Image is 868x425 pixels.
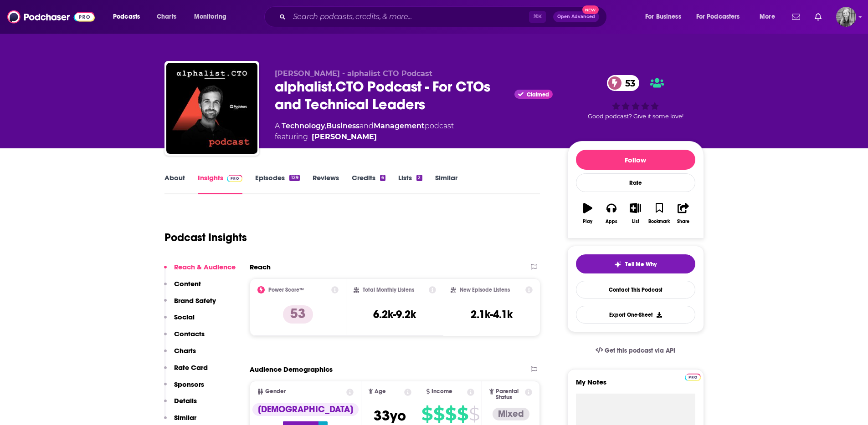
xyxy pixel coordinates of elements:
[576,306,695,324] button: Export One-Sheet
[836,7,856,27] img: User Profile
[529,11,546,23] span: ⌘ K
[588,339,683,362] a: Get this podcast via API
[273,6,616,27] div: Search podcasts, credits, & more...
[174,380,204,389] p: Sponsors
[677,219,689,224] div: Share
[174,363,208,372] p: Rate Card
[227,175,243,182] img: Podchaser Pro
[625,261,657,268] span: Tell Me Why
[360,121,374,130] span: and
[151,10,182,24] a: Charts
[616,75,640,91] span: 53
[648,219,670,224] div: Bookmark
[113,10,140,23] span: Podcasts
[268,287,304,293] h2: Power Score™
[583,219,592,224] div: Play
[373,308,416,321] h3: 6.2k-9.2k
[753,10,786,24] button: open menu
[760,10,775,23] span: More
[164,173,185,194] a: About
[576,173,695,192] div: Rate
[198,173,243,194] a: InsightsPodchaser Pro
[788,9,804,25] a: Show notifications dropdown
[255,173,299,194] a: Episodes129
[164,263,236,279] button: Reach & Audience
[696,10,740,23] span: For Podcasters
[416,175,422,181] div: 2
[188,10,238,24] button: open menu
[164,329,205,346] button: Contacts
[576,378,695,394] label: My Notes
[457,407,468,421] span: $
[632,219,639,224] div: List
[174,329,205,338] p: Contacts
[496,389,524,400] span: Parental Status
[606,219,617,224] div: Apps
[174,279,201,288] p: Content
[374,407,406,425] span: 33 yo
[685,374,701,381] img: Podchaser Pro
[7,8,95,25] img: Podchaser - Follow, Share and Rate Podcasts
[289,10,529,24] input: Search podcasts, credits, & more...
[174,296,216,305] p: Brand Safety
[265,389,286,395] span: Gender
[283,305,313,324] p: 53
[275,69,432,78] span: [PERSON_NAME] - alphalist CTO Podcast
[174,396,197,405] p: Details
[107,10,152,24] button: open menu
[164,346,196,363] button: Charts
[576,150,695,170] button: Follow
[250,263,271,271] h2: Reach
[576,254,695,273] button: tell me why sparkleTell Me Why
[588,113,683,120] span: Good podcast? Give it some love!
[164,279,201,296] button: Content
[671,197,695,230] button: Share
[164,396,197,413] button: Details
[690,10,753,24] button: open menu
[312,132,377,142] div: [PERSON_NAME]
[623,197,647,230] button: List
[174,346,196,355] p: Charts
[582,5,599,14] span: New
[352,173,385,194] a: Credits6
[275,132,454,142] span: featuring
[166,63,257,154] a: alphalist.CTO Podcast - For CTOs and Technical Leaders
[250,365,333,374] h2: Audience Demographics
[460,287,510,293] h2: New Episode Listens
[435,173,457,194] a: Similar
[275,121,454,142] div: A podcast
[836,7,856,27] button: Show profile menu
[605,347,675,354] span: Get this podcast via API
[421,407,432,421] span: $
[164,296,216,313] button: Brand Safety
[553,11,599,22] button: Open AdvancedNew
[164,231,247,244] h1: Podcast Insights
[576,281,695,299] a: Contact This Podcast
[557,15,595,19] span: Open Advanced
[614,261,621,268] img: tell me why sparkle
[493,408,529,420] div: Mixed
[325,121,326,130] span: ,
[326,121,360,130] a: Business
[647,197,671,230] button: Bookmark
[164,363,208,380] button: Rate Card
[194,10,226,23] span: Monitoring
[398,173,422,194] a: Lists2
[252,403,359,416] div: [DEMOGRAPHIC_DATA]
[469,407,479,421] span: $
[157,10,176,23] span: Charts
[380,175,385,181] div: 6
[431,389,452,395] span: Income
[685,372,701,381] a: Pro website
[374,121,425,130] a: Management
[174,313,195,321] p: Social
[363,287,414,293] h2: Total Monthly Listens
[567,69,704,126] div: 53Good podcast? Give it some love!
[645,10,681,23] span: For Business
[639,10,693,24] button: open menu
[313,173,339,194] a: Reviews
[471,308,513,321] h3: 2.1k-4.1k
[576,197,600,230] button: Play
[164,380,204,397] button: Sponsors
